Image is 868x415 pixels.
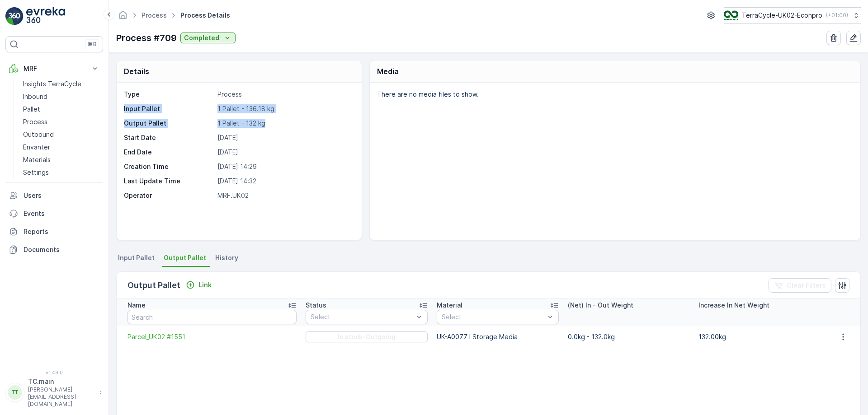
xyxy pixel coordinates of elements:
[377,66,399,77] p: Media
[698,301,769,310] p: Increase In Net Weight
[217,90,352,99] p: Process
[124,177,214,186] p: Last Update Time
[217,191,352,200] p: MRF.UK02
[217,104,352,113] p: 1 Pallet - 136.18 kg
[124,162,214,171] p: Creation Time
[338,332,396,341] p: In stock-Outgoing
[127,279,180,292] p: Output Pallet
[24,209,99,218] p: Events
[19,90,103,103] a: Inbound
[180,33,236,43] button: Completed
[182,280,215,290] button: Link
[118,253,155,262] span: Input Pallet
[217,148,352,157] p: [DATE]
[217,177,352,186] p: [DATE] 14:32
[311,312,414,322] p: Select
[377,90,851,99] p: There are no media files to show.
[124,104,214,113] p: Input Pallet
[179,11,232,20] span: Process Details
[5,187,103,205] a: Users
[694,326,825,348] td: 132.00kg
[198,280,212,289] p: Link
[5,370,103,375] span: v 1.49.0
[563,326,694,348] td: 0.0kg - 132.0kg
[306,301,326,310] p: Status
[826,12,848,19] p: ( +01:00 )
[24,227,99,236] p: Reports
[5,241,103,259] a: Documents
[127,301,146,310] p: Name
[28,386,95,408] p: [PERSON_NAME][EMAIL_ADDRESS][DOMAIN_NAME]
[116,31,177,45] p: Process #709
[568,301,633,310] p: (Net) In - Out Weight
[8,385,22,400] div: TT
[217,133,352,142] p: [DATE]
[184,33,219,42] p: Completed
[5,223,103,241] a: Reports
[24,191,99,200] p: Users
[437,301,462,310] p: Material
[769,278,831,293] button: Clear Filters
[19,78,103,90] a: Insights TerraCycle
[23,92,47,101] p: Inbound
[5,7,24,25] img: logo
[23,105,40,114] p: Pallet
[164,253,206,262] span: Output Pallet
[127,332,297,341] a: Parcel_UK02 #1551
[742,11,822,20] p: TerraCycle-UK02-Econpro
[124,191,214,200] p: Operator
[724,10,738,20] img: terracycle_logo_wKaHoWT.png
[5,377,103,408] button: TTTC.main[PERSON_NAME][EMAIL_ADDRESS][DOMAIN_NAME]
[127,310,297,324] input: Search
[124,66,149,77] p: Details
[142,11,167,19] a: Process
[23,79,81,89] p: Insights TerraCycle
[217,119,352,128] p: 1 Pallet - 132 kg
[28,377,95,386] p: TC.main
[88,41,97,48] p: ⌘B
[19,116,103,128] a: Process
[24,64,85,73] p: MRF
[124,90,214,99] p: Type
[19,166,103,179] a: Settings
[19,128,103,141] a: Outbound
[23,155,51,164] p: Materials
[442,312,545,322] p: Select
[787,281,826,290] p: Clear Filters
[5,60,103,78] button: MRF
[215,253,238,262] span: History
[217,162,352,171] p: [DATE] 14:29
[124,148,214,157] p: End Date
[118,14,128,21] a: Homepage
[19,141,103,154] a: Envanter
[124,133,214,142] p: Start Date
[306,331,428,342] button: In stock-Outgoing
[23,143,50,152] p: Envanter
[124,119,214,128] p: Output Pallet
[19,154,103,166] a: Materials
[19,103,103,116] a: Pallet
[24,245,99,254] p: Documents
[23,130,54,139] p: Outbound
[26,7,65,25] img: logo_light-DOdMpM7g.png
[23,168,49,177] p: Settings
[23,117,47,126] p: Process
[724,7,861,23] button: TerraCycle-UK02-Econpro(+01:00)
[5,205,103,223] a: Events
[432,326,563,348] td: UK-A0077 I Storage Media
